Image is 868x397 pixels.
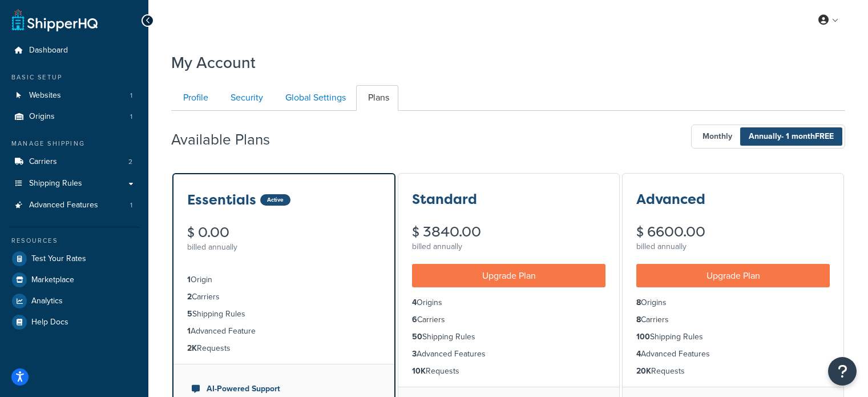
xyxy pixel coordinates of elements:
[412,331,422,343] strong: 50
[412,264,605,287] a: Upgrade Plan
[636,239,830,255] div: billed annually
[9,151,140,173] a: Carriers 2
[260,194,290,206] div: Active
[9,312,140,332] a: Help Docs
[29,200,98,210] span: Advanced Features
[9,85,140,106] a: Websites 1
[9,73,140,82] div: Basic Setup
[636,348,830,360] li: Advanced Features
[31,275,74,285] span: Marketplace
[636,296,641,308] strong: 8
[171,131,287,148] h2: Available Plans
[636,365,830,378] li: Requests
[130,112,132,122] span: 1
[412,225,605,239] div: $ 3840.00
[636,365,651,377] strong: 20K
[412,365,605,378] li: Requests
[412,331,605,343] li: Shipping Rules
[187,291,192,303] strong: 2
[12,9,98,31] a: ShipperHQ Home
[356,85,398,111] a: Plans
[636,314,641,326] strong: 8
[171,85,217,111] a: Profile
[9,40,140,61] a: Dashboard
[128,157,132,167] span: 2
[412,348,417,360] strong: 3
[9,195,140,216] li: Advanced Features
[9,139,140,149] div: Manage Shipping
[9,106,140,127] li: Origins
[781,130,834,142] span: - 1 month
[636,192,705,207] h3: Advanced
[9,248,140,269] a: Test Your Rates
[29,46,68,55] span: Dashboard
[187,325,381,338] li: Advanced Feature
[31,254,86,264] span: Test Your Rates
[29,112,55,122] span: Origins
[636,225,830,239] div: $ 6600.00
[130,91,132,101] span: 1
[187,325,191,337] strong: 1
[187,193,256,207] h3: Essentials
[828,357,857,386] button: Open Resource Center
[273,85,355,111] a: Global Settings
[636,296,830,309] li: Origins
[412,348,605,360] li: Advanced Features
[412,314,417,326] strong: 6
[9,151,140,173] li: Carriers
[9,106,140,127] a: Origins 1
[187,226,381,239] div: $ 0.00
[31,296,63,306] span: Analytics
[9,236,140,246] div: Resources
[9,85,140,106] li: Websites
[636,314,830,326] li: Carriers
[636,331,830,343] li: Shipping Rules
[187,239,381,255] div: billed annually
[691,125,845,149] button: Monthly Annually- 1 monthFREE
[130,200,132,210] span: 1
[412,192,477,207] h3: Standard
[636,264,830,287] a: Upgrade Plan
[219,85,272,111] a: Security
[187,308,192,320] strong: 5
[740,127,842,146] span: Annually
[9,270,140,290] a: Marketplace
[412,296,605,309] li: Origins
[31,318,68,327] span: Help Docs
[187,274,381,286] li: Origin
[187,291,381,303] li: Carriers
[636,331,650,343] strong: 100
[694,127,741,146] span: Monthly
[187,342,197,354] strong: 2K
[636,348,641,360] strong: 4
[815,130,834,142] b: FREE
[187,274,191,286] strong: 1
[9,173,140,194] a: Shipping Rules
[171,51,256,74] h1: My Account
[412,314,605,326] li: Carriers
[192,383,376,395] li: AI-Powered Support
[187,342,381,355] li: Requests
[29,157,57,167] span: Carriers
[29,91,61,101] span: Websites
[9,291,140,311] a: Analytics
[187,308,381,320] li: Shipping Rules
[412,365,426,377] strong: 10K
[412,239,605,255] div: billed annually
[29,179,82,189] span: Shipping Rules
[412,296,417,308] strong: 4
[9,195,140,216] a: Advanced Features 1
